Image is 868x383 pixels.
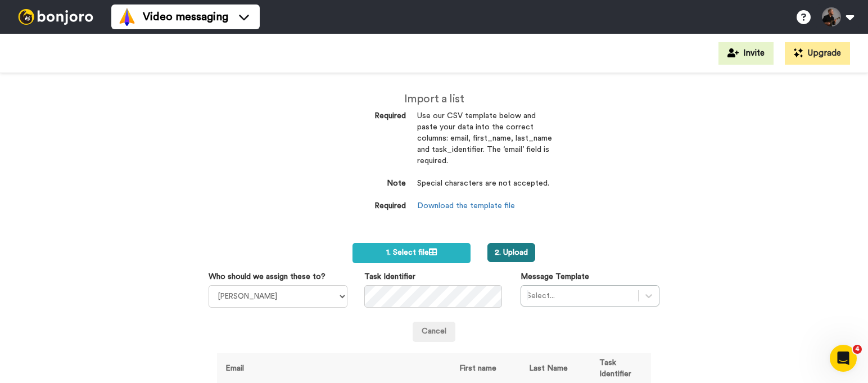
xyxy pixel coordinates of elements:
[364,271,415,282] label: Task Identifier
[316,93,552,105] h2: Import a list
[413,322,455,342] a: Cancel
[386,249,437,256] span: 1. Select file
[417,202,515,210] a: Download the template file
[316,201,406,212] dt: Required
[417,111,552,178] dd: Use our CSV template below and paste your data into the correct columns: email, first_name, last_...
[830,345,857,372] iframe: Intercom live chat
[143,9,228,25] span: Video messaging
[853,345,862,354] span: 4
[209,271,325,282] label: Who should we assign these to?
[417,178,552,201] dd: Special characters are not accepted.
[316,111,406,122] dt: Required
[487,243,535,262] button: 2. Upload
[718,42,774,65] button: Invite
[521,271,589,282] label: Message Template
[13,9,98,25] img: bj-logo-header-white.svg
[785,42,850,65] button: Upgrade
[118,8,136,26] img: vm-color.svg
[316,178,406,190] dt: Note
